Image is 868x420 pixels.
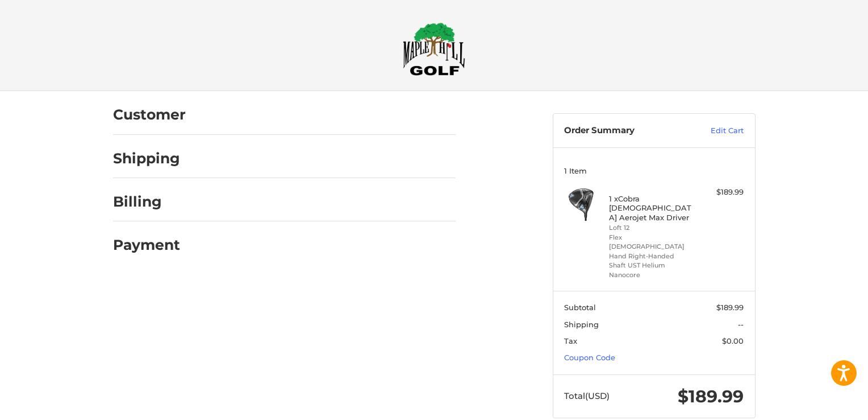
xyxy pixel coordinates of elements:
[722,336,744,345] span: $0.00
[113,193,180,211] h2: Billing
[564,320,599,329] span: Shipping
[564,166,744,175] h3: 1 Item
[609,233,696,252] li: Flex [DEMOGRAPHIC_DATA]
[686,125,744,137] a: Edit Cart
[564,125,686,137] h3: Order Summary
[564,336,577,345] span: Tax
[403,22,465,76] img: Maple Hill Golf
[564,303,596,312] span: Subtotal
[716,303,744,312] span: $189.99
[609,223,696,233] li: Loft 12
[738,320,744,329] span: --
[609,194,696,222] h4: 1 x Cobra [DEMOGRAPHIC_DATA] Aerojet Max Driver
[609,252,696,261] li: Hand Right-Handed
[113,106,186,123] h2: Customer
[113,236,180,254] h2: Payment
[11,371,135,409] iframe: Gorgias live chat messenger
[564,353,615,362] a: Coupon Code
[113,150,180,167] h2: Shipping
[609,261,696,279] li: Shaft UST Helium Nanocore
[699,187,744,198] div: $189.99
